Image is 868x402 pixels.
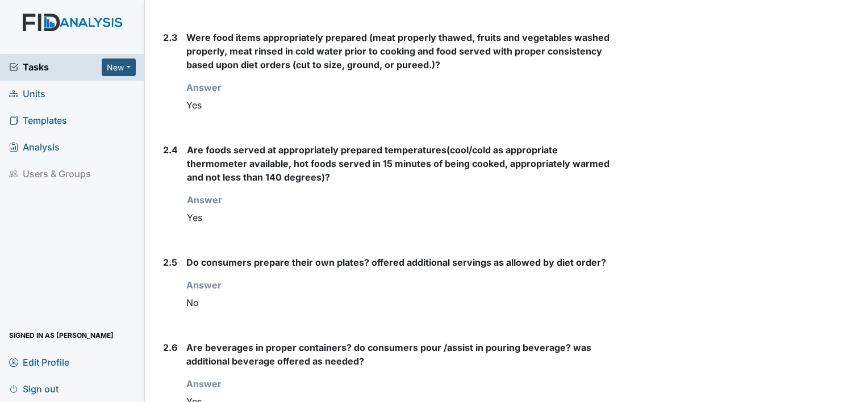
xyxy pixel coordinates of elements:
div: Yes [187,207,617,228]
span: Sign out [9,380,59,397]
label: 2.5 [163,256,177,269]
label: 2.4 [163,143,178,157]
div: Yes [186,94,617,116]
span: Signed in as [PERSON_NAME] [9,326,114,344]
button: New [102,58,136,76]
div: No [186,292,617,313]
span: Edit Profile [9,353,69,371]
strong: Answer [186,378,222,390]
span: Templates [9,112,67,129]
label: Do consumers prepare their own plates? offered additional servings as allowed by diet order? [186,256,606,269]
strong: Answer [187,194,222,206]
label: 2.3 [163,31,177,44]
a: Tasks [9,60,102,74]
span: Analysis [9,139,60,156]
span: Units [9,85,45,103]
strong: Answer [186,82,222,93]
label: Are foods served at appropriately prepared temperatures(cool/cold as appropriate thermometer avai... [187,143,617,184]
label: Were food items appropriately prepared (meat properly thawed, fruits and vegetables washed proper... [186,31,617,72]
strong: Answer [186,279,222,291]
label: Are beverages in proper containers? do consumers pour /assist in pouring beverage? was additional... [186,341,617,368]
label: 2.6 [163,341,177,354]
